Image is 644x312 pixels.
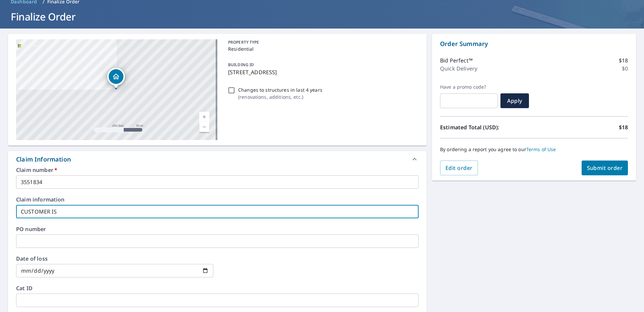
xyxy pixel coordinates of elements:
label: Have a promo code? [440,84,498,90]
p: $18 [619,56,628,64]
div: Dropped pin, building 1, Residential property, 156 Main St Delhi, NY 13753 [107,68,125,89]
p: Estimated Total (USD): [440,123,534,131]
label: Cat ID [16,285,419,291]
div: Claim Information [16,155,71,164]
label: Date of loss [16,256,213,261]
p: BUILDING ID [228,62,254,68]
span: Apply [506,97,524,104]
p: $0 [622,64,628,73]
a: Current Level 17, Zoom Out [199,122,209,132]
label: Claim information [16,197,419,202]
p: Bid Perfect™ [440,56,473,64]
span: Submit order [587,164,623,172]
a: Current Level 17, Zoom In [199,112,209,122]
h1: Finalize Order [8,10,636,24]
p: PROPERTY TYPE [228,39,416,45]
p: Quick Delivery [440,64,477,73]
p: $18 [619,123,628,131]
p: Residential [228,45,416,52]
p: [STREET_ADDRESS] [228,68,416,76]
p: Order Summary [440,39,628,48]
button: Apply [500,93,529,108]
button: Submit order [582,161,628,175]
label: Claim number [16,167,419,173]
p: Changes to structures in last 4 years [238,86,322,93]
p: ( renovations, additions, etc. ) [238,93,322,100]
p: By ordering a report you agree to our [440,146,628,152]
label: PO number [16,226,419,232]
span: Edit order [445,164,473,172]
div: Claim Information [8,151,427,167]
a: Terms of Use [526,146,556,152]
button: Edit order [440,161,478,175]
